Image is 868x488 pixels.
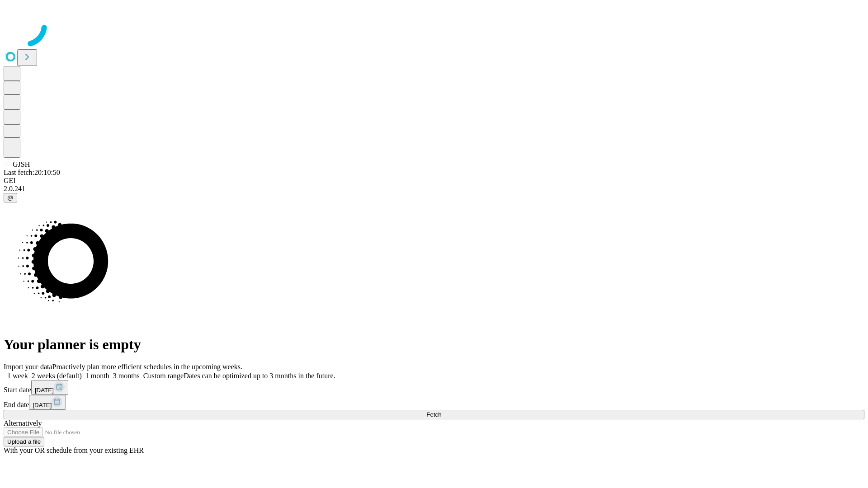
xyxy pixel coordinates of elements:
[7,372,28,380] span: 1 week
[4,185,864,193] div: 2.0.241
[33,402,52,408] span: [DATE]
[29,395,66,410] button: [DATE]
[4,446,144,454] span: With your OR schedule from your existing EHR
[4,336,864,353] h1: Your planner is empty
[31,380,68,395] button: [DATE]
[143,372,184,380] span: Custom range
[4,419,42,427] span: Alternatively
[4,380,864,395] div: Start date
[13,160,30,168] span: GJSH
[32,372,82,380] span: 2 weeks (default)
[4,395,864,410] div: End date
[184,372,335,380] span: Dates can be optimized up to 3 months in the future.
[52,363,242,371] span: Proactively plan more efficient schedules in the upcoming weeks.
[4,363,52,371] span: Import your data
[85,372,109,380] span: 1 month
[426,411,441,418] span: Fetch
[4,437,44,446] button: Upload a file
[4,169,60,176] span: Last fetch: 20:10:50
[4,410,864,419] button: Fetch
[35,387,54,394] span: [DATE]
[4,193,17,202] button: @
[4,177,864,185] div: GEI
[7,194,14,201] span: @
[113,372,140,380] span: 3 months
